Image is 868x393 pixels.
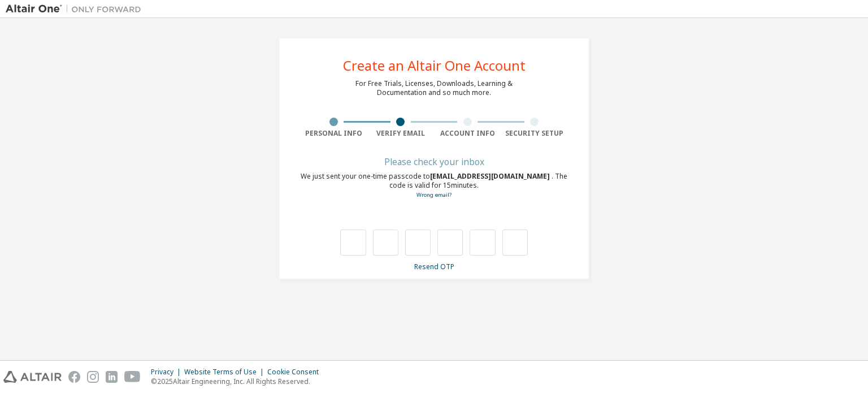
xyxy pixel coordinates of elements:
img: youtube.svg [124,371,141,383]
div: Account Info [434,129,501,138]
a: Resend OTP [414,262,454,271]
div: Please check your inbox [300,158,568,165]
div: Personal Info [300,129,367,138]
a: Go back to the registration form [416,191,452,198]
img: Altair One [6,3,147,15]
img: altair_logo.svg [3,371,62,383]
div: Verify Email [367,129,435,138]
img: instagram.svg [87,371,99,383]
span: [EMAIL_ADDRESS][DOMAIN_NAME] [430,171,552,181]
div: Security Setup [501,129,568,138]
img: linkedin.svg [106,371,118,383]
div: Cookie Consent [267,368,325,377]
div: For Free Trials, Licenses, Downloads, Learning & Documentation and so much more. [355,79,513,97]
div: Create an Altair One Account [343,59,526,72]
div: Privacy [151,368,184,377]
p: © 2025 Altair Engineering, Inc. All Rights Reserved. [151,377,325,386]
img: facebook.svg [68,371,80,383]
div: Website Terms of Use [184,368,267,377]
div: We just sent your one-time passcode to . The code is valid for 15 minutes. [300,172,568,200]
